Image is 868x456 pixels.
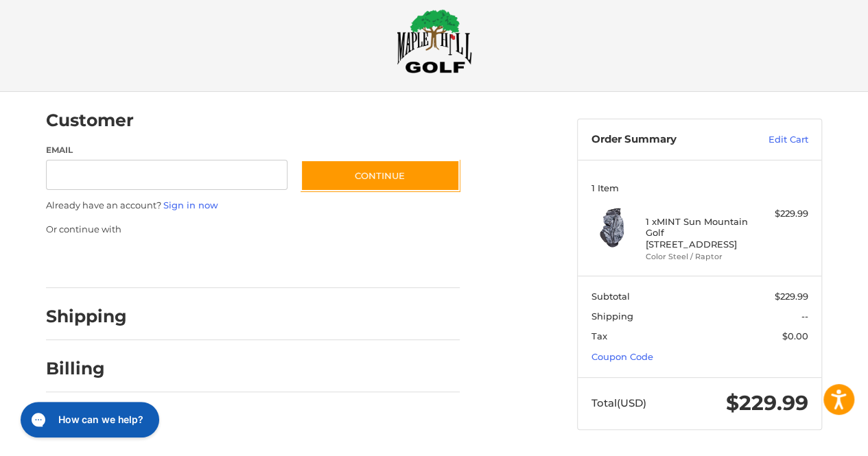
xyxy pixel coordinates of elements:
span: $0.00 [782,331,808,341]
iframe: PayPal-paypal [42,250,145,274]
label: Email [46,144,288,156]
h2: Shipping [46,306,127,327]
h3: Order Summary [591,133,739,147]
span: Total (USD) [591,396,646,409]
span: -- [801,311,808,322]
li: Color Steel / Raptor [646,251,751,263]
h2: Billing [46,358,126,379]
iframe: Gorgias live chat messenger [14,397,163,442]
a: Coupon Code [591,351,653,362]
p: Already have an account? [46,199,460,213]
h4: 1 x MINT Sun Mountain Golf [STREET_ADDRESS] [646,216,751,250]
h3: 1 Item [591,182,808,193]
a: Edit Cart [739,133,808,147]
button: Continue [301,160,460,191]
iframe: Google Customer Reviews [755,419,868,456]
div: $229.99 [754,207,808,221]
span: Subtotal [591,291,630,302]
span: Shipping [591,311,633,322]
iframe: PayPal-venmo [274,250,377,274]
p: Or continue with [46,223,460,237]
img: Maple Hill Golf [397,9,472,73]
span: Tax [591,331,607,341]
h2: Customer [46,110,134,131]
iframe: PayPal-paylater [158,250,261,274]
span: $229.99 [726,390,808,416]
a: Sign in now [163,200,218,211]
span: $229.99 [775,291,808,302]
